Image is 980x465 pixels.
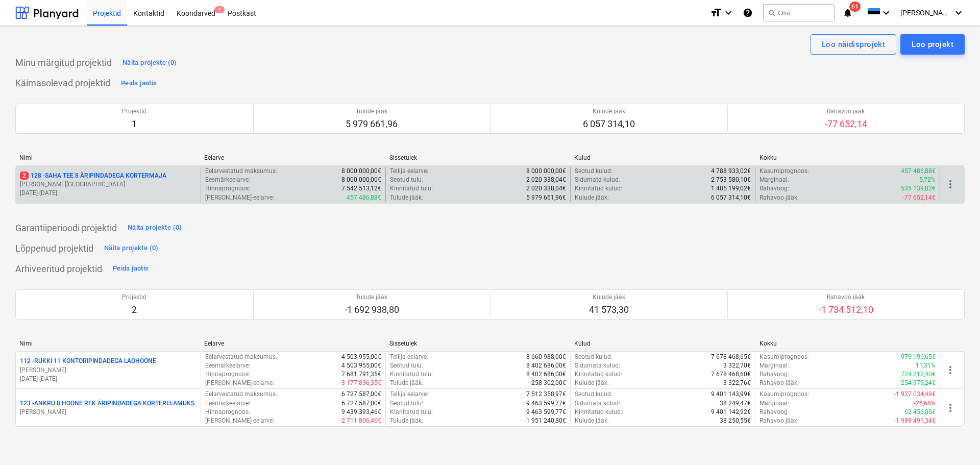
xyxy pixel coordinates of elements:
p: Lõppenud projektid [15,242,93,255]
p: [DATE] - [DATE] [20,375,197,383]
p: Kinnitatud kulud : [575,184,622,193]
div: Kulud [574,154,751,161]
p: Seotud tulu : [390,361,423,370]
span: more_vert [944,178,957,190]
p: Eelarvestatud maksumus : [205,353,277,361]
div: Sissetulek [389,154,566,161]
p: 38 250,55€ [720,417,751,425]
p: [PERSON_NAME] [20,408,197,417]
p: Marginaal : [759,176,789,184]
span: 61 [849,2,861,12]
p: 7 678 468,65€ [711,353,751,361]
p: 2 [122,304,146,316]
p: Eesmärkeelarve : [205,176,250,184]
p: Seotud kulud : [575,390,612,399]
i: Abikeskus [743,7,753,19]
p: Rahavoo jääk [825,107,867,116]
p: 8 000 000,00€ [341,167,381,176]
p: 8 660 988,00€ [526,353,566,361]
p: Rahavoo jääk : [759,193,799,202]
p: 3 322,76€ [723,379,751,387]
div: Kulud [574,340,751,347]
p: 38 249,47€ [720,399,751,408]
p: 2 020 338,04€ [526,176,566,184]
p: Tellija eelarve : [390,390,428,399]
p: 5,72% [919,176,936,184]
button: Peida jaotis [110,261,151,277]
p: Projektid [122,107,146,116]
p: 112 - RUKKI 11 KONTORIPINDADEGA LAOHOONE [20,357,156,365]
div: Nimi [19,154,196,161]
p: 535 139,02€ [901,184,936,193]
i: keyboard_arrow_down [952,7,965,19]
button: Otsi [763,4,835,21]
button: Loo näidisprojekt [811,34,896,55]
iframe: Chat Widget [929,416,980,465]
button: Näita projekte (0) [102,240,161,257]
div: 2128 -SAHA TEE 8 ÄRIPINDADEGA KORTERMAJA[PERSON_NAME][GEOGRAPHIC_DATA][DATE]-[DATE] [20,172,197,198]
p: 4 788 933,02€ [711,167,751,176]
i: notifications [843,7,853,19]
div: Nimi [19,340,196,347]
span: 1 [214,6,225,13]
p: 128 - SAHA TEE 8 ÄRIPINDADEGA KORTERMAJA [20,172,166,180]
p: Arhiveeritud projektid [15,263,102,275]
p: 8 000 000,00€ [341,176,381,184]
div: Näita projekte (0) [128,222,182,234]
p: Kasumiprognoos : [759,390,809,399]
p: 4 503 955,00€ [341,361,381,370]
p: Seotud tulu : [390,399,423,408]
p: Seotud kulud : [575,353,612,361]
div: Näita projekte (0) [122,57,177,69]
div: 123 -ANKRU 8 HOONE REK ÄRIPINDADEGA KORTERELAMUKS[PERSON_NAME] [20,399,197,417]
p: 8 402 686,00€ [526,370,566,379]
p: 9 401 143,99€ [711,390,751,399]
p: Sidumata kulud : [575,176,620,184]
p: -1 734 512,10 [819,304,873,316]
p: 4 503 955,00€ [341,353,381,361]
p: Rahavoog : [759,370,789,379]
p: 6 057 314,10 [583,118,635,130]
p: [PERSON_NAME]-eelarve : [205,379,274,387]
p: Garantiiperioodi projektid [15,222,117,234]
div: Eelarve [204,154,381,161]
p: Eelarvestatud maksumus : [205,390,277,399]
p: [DATE] - [DATE] [20,189,197,198]
p: Sidumata kulud : [575,399,620,408]
p: 258 302,00€ [531,379,566,387]
p: Kinnitatud tulu : [390,408,433,417]
div: Kokku [759,154,936,161]
p: 3 322,70€ [723,361,751,370]
p: -1 989 491,34€ [894,417,936,425]
p: 5 979 661,96 [346,118,398,130]
p: -3 177 836,35€ [340,379,381,387]
p: 9 463 599,77€ [526,399,566,408]
p: Tellija eelarve : [390,353,428,361]
p: 11,31% [916,361,936,370]
p: -1 927 034,49€ [894,390,936,399]
p: Kasumiprognoos : [759,167,809,176]
p: 7 681 791,35€ [341,370,381,379]
p: Kulude jääk : [575,193,609,202]
p: 2 753 580,10€ [711,176,751,184]
div: Peida jaotis [113,263,149,275]
span: more_vert [944,364,957,376]
p: Marginaal : [759,399,789,408]
p: Rahavoog : [759,408,789,417]
div: Peida jaotis [121,78,157,89]
button: Peida jaotis [118,75,159,91]
p: Hinnaprognoos : [205,370,250,379]
p: Sidumata kulud : [575,361,620,370]
p: Rahavoo jääk : [759,379,799,387]
div: Sissetulek [389,340,566,347]
p: Rahavoo jääk : [759,417,799,425]
i: keyboard_arrow_down [722,7,734,19]
p: 7 512 358,97€ [526,390,566,399]
p: 9 401 142,92€ [711,408,751,417]
p: Tulude jääk : [390,379,423,387]
p: 979 196,65€ [901,353,936,361]
div: Loo näidisprojekt [822,38,885,51]
p: Kulude jääk [589,293,629,302]
p: 1 [122,118,146,130]
p: 2 020 338,04€ [526,184,566,193]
